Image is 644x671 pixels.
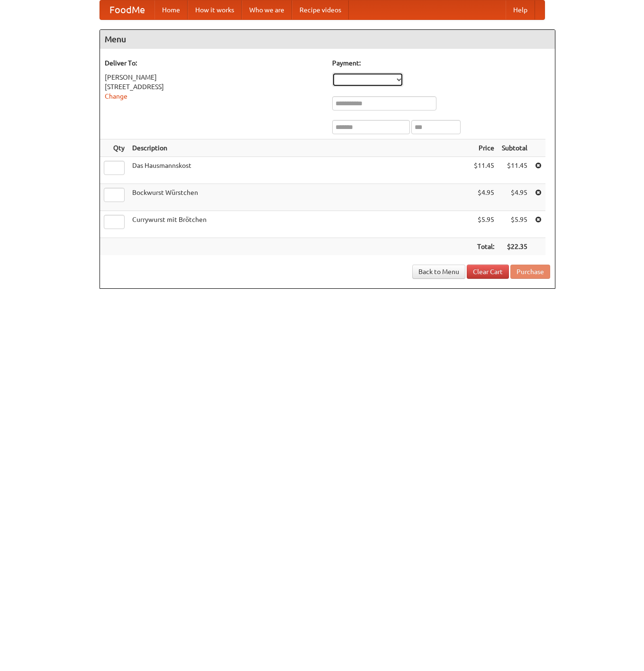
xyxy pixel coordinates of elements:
[188,0,242,19] a: How it works
[498,157,531,184] td: $11.45
[412,265,465,279] a: Back to Menu
[154,0,188,19] a: Home
[128,184,470,211] td: Bockwurst Würstchen
[470,211,498,238] td: $5.95
[506,0,535,19] a: Help
[128,139,470,157] th: Description
[498,184,531,211] td: $4.95
[498,238,531,256] th: $22.35
[470,139,498,157] th: Price
[510,265,550,279] button: Purchase
[105,92,127,100] a: Change
[105,58,323,68] h5: Deliver To:
[100,0,154,19] a: FoodMe
[105,73,323,82] div: [PERSON_NAME]
[128,157,470,184] td: Das Hausmannskost
[332,58,550,68] h5: Payment:
[467,265,509,279] a: Clear Cart
[128,211,470,238] td: Currywurst mit Brötchen
[498,211,531,238] td: $5.95
[470,238,498,256] th: Total:
[470,184,498,211] td: $4.95
[100,139,128,157] th: Qty
[292,0,349,19] a: Recipe videos
[100,30,555,49] h4: Menu
[498,139,531,157] th: Subtotal
[242,0,292,19] a: Who we are
[470,157,498,184] td: $11.45
[105,82,323,92] div: [STREET_ADDRESS]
